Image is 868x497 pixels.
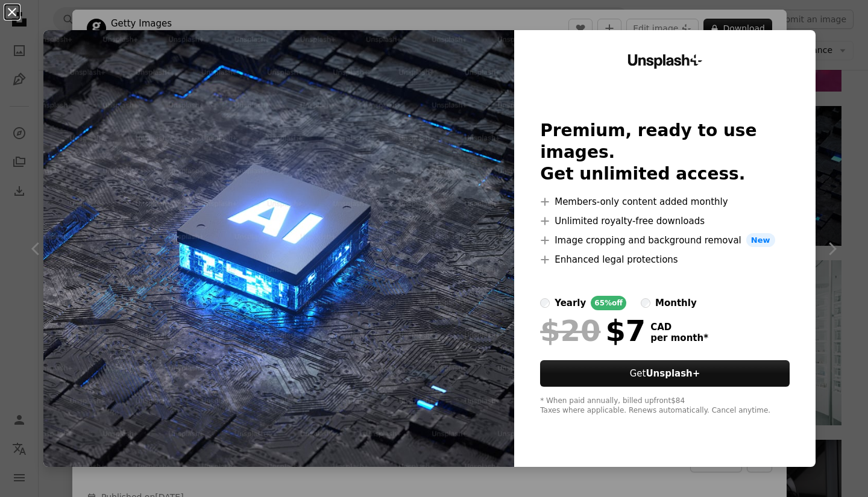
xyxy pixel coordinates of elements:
li: Unlimited royalty-free downloads [540,214,790,228]
li: Image cropping and background removal [540,233,790,248]
span: CAD [650,322,708,333]
span: $20 [540,315,600,346]
h2: Premium, ready to use images. Get unlimited access. [540,120,790,185]
div: $7 [540,315,646,346]
button: GetUnsplash+ [540,360,790,387]
span: per month * [650,333,708,343]
input: yearly65%off [540,298,550,308]
span: New [746,233,775,248]
strong: Unsplash+ [646,368,700,379]
div: 65% off [591,296,626,310]
div: monthly [655,296,697,310]
li: Enhanced legal protections [540,252,790,267]
div: * When paid annually, billed upfront $84 Taxes where applicable. Renews automatically. Cancel any... [540,396,790,416]
li: Members-only content added monthly [540,195,790,209]
div: yearly [555,296,586,310]
input: monthly [641,298,650,308]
